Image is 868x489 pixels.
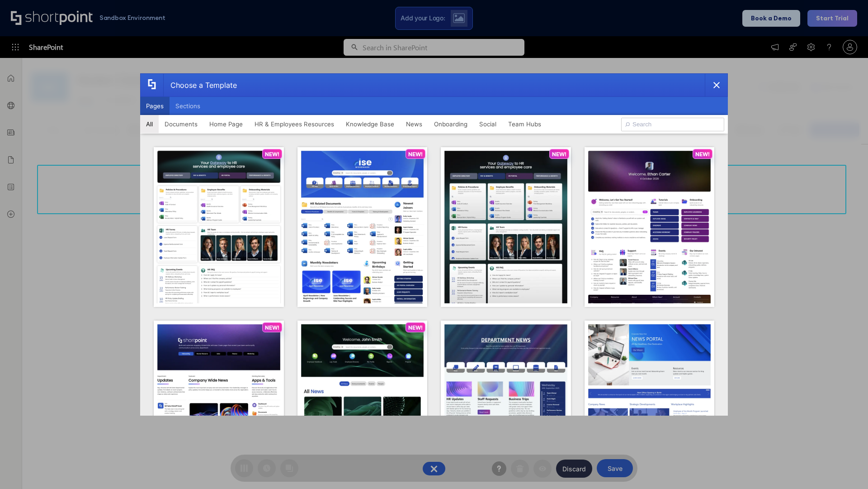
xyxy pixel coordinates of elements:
button: News [400,115,428,133]
button: Onboarding [428,115,473,133]
p: NEW! [552,151,566,158]
button: Social [473,115,502,133]
button: Home Page [203,115,249,133]
p: NEW! [408,151,423,158]
p: NEW! [695,151,710,158]
div: Choose a Template [163,74,237,96]
iframe: Chat Widget [823,446,868,489]
button: Knowledge Base [340,115,400,133]
p: NEW! [408,324,423,331]
button: Pages [140,97,170,115]
button: Sections [170,97,206,115]
div: template selector [140,73,728,416]
p: NEW! [265,324,279,331]
input: Search [621,118,724,131]
button: HR & Employees Resources [249,115,340,133]
p: NEW! [265,151,279,158]
button: Documents [159,115,203,133]
button: All [140,115,159,133]
button: Team Hubs [502,115,547,133]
